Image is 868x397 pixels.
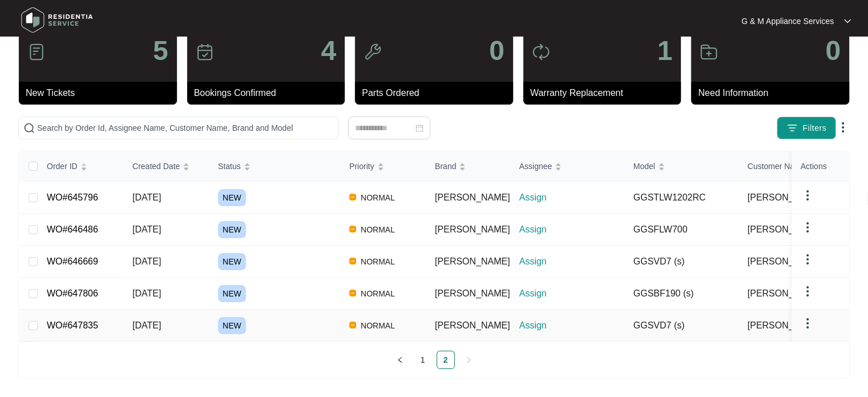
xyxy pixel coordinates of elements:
[519,223,624,236] p: Assign
[356,191,399,204] span: NORMAL
[435,320,510,330] span: [PERSON_NAME]
[465,356,472,363] span: right
[792,151,849,182] th: Actions
[356,287,399,300] span: NORMAL
[194,86,345,100] p: Bookings Confirmed
[153,37,168,65] p: 5
[132,224,161,234] span: [DATE]
[218,160,241,173] span: Status
[748,255,830,268] span: [PERSON_NAME]...
[459,351,478,369] button: right
[519,191,624,204] p: Assign
[414,351,431,368] a: 1
[196,43,214,61] img: icon
[801,316,814,330] img: dropdown arrow
[132,256,161,266] span: [DATE]
[435,288,510,298] span: [PERSON_NAME]
[349,322,356,328] img: Vercel Logo
[132,320,161,330] span: [DATE]
[738,151,853,182] th: Customer Name
[132,288,161,298] span: [DATE]
[530,86,681,100] p: Warranty Replacement
[748,160,806,173] span: Customer Name
[748,223,823,236] span: [PERSON_NAME]
[700,43,718,61] img: icon
[362,86,513,100] p: Parts Ordered
[132,193,161,202] span: [DATE]
[23,122,35,134] img: search-icon
[519,255,624,268] p: Assign
[519,160,552,173] span: Assignee
[356,319,399,332] span: NORMAL
[349,194,356,200] img: Vercel Logo
[435,160,456,173] span: Brand
[349,290,356,296] img: Vercel Logo
[426,151,510,182] th: Brand
[47,160,78,173] span: Order ID
[26,86,177,100] p: New Tickets
[657,37,673,65] p: 1
[624,182,738,214] td: GGSTLW1202RC
[349,258,356,264] img: Vercel Logo
[27,43,46,61] img: icon
[435,256,510,266] span: [PERSON_NAME]
[836,121,850,134] img: dropdown arrow
[47,288,98,298] a: WO#647806
[748,319,833,332] span: [PERSON_NAME]-...
[209,151,340,182] th: Status
[437,351,455,369] li: 2
[459,351,478,369] li: Next Page
[748,287,823,300] span: [PERSON_NAME]
[624,151,738,182] th: Model
[364,43,382,61] img: icon
[519,287,624,300] p: Assign
[786,122,798,134] img: filter icon
[356,223,399,236] span: NORMAL
[844,18,851,24] img: dropdown arrow
[624,310,738,342] td: GGSVD7 (s)
[532,43,550,61] img: icon
[414,351,432,369] li: 1
[132,160,180,173] span: Created Date
[633,160,655,173] span: Model
[519,319,624,332] p: Assign
[218,317,246,334] span: NEW
[218,253,246,270] span: NEW
[218,221,246,238] span: NEW
[510,151,624,182] th: Assignee
[218,285,246,302] span: NEW
[825,37,841,65] p: 0
[37,122,334,134] input: Search by Order Id, Assignee Name, Customer Name, Brand and Model
[698,86,849,100] p: Need Information
[17,3,97,37] img: residentia service logo
[748,191,823,204] span: [PERSON_NAME]
[391,351,409,369] button: left
[437,351,454,368] a: 2
[340,151,426,182] th: Priority
[47,224,98,234] a: WO#646486
[218,189,246,206] span: NEW
[123,151,209,182] th: Created Date
[741,15,834,27] p: G & M Appliance Services
[801,252,814,266] img: dropdown arrow
[349,226,356,232] img: Vercel Logo
[435,193,510,202] span: [PERSON_NAME]
[624,214,738,246] td: GGSFLW700
[391,351,409,369] li: Previous Page
[47,256,98,266] a: WO#646669
[624,278,738,310] td: GGSBF190 (s)
[47,320,98,330] a: WO#647835
[397,356,403,363] span: left
[801,284,814,298] img: dropdown arrow
[624,246,738,278] td: GGSVD7 (s)
[489,37,504,65] p: 0
[435,224,510,234] span: [PERSON_NAME]
[801,189,814,202] img: dropdown arrow
[777,117,836,139] button: filter iconFilters
[321,37,336,65] p: 4
[802,122,826,134] span: Filters
[801,220,814,234] img: dropdown arrow
[349,160,374,173] span: Priority
[356,255,399,268] span: NORMAL
[47,193,98,202] a: WO#645796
